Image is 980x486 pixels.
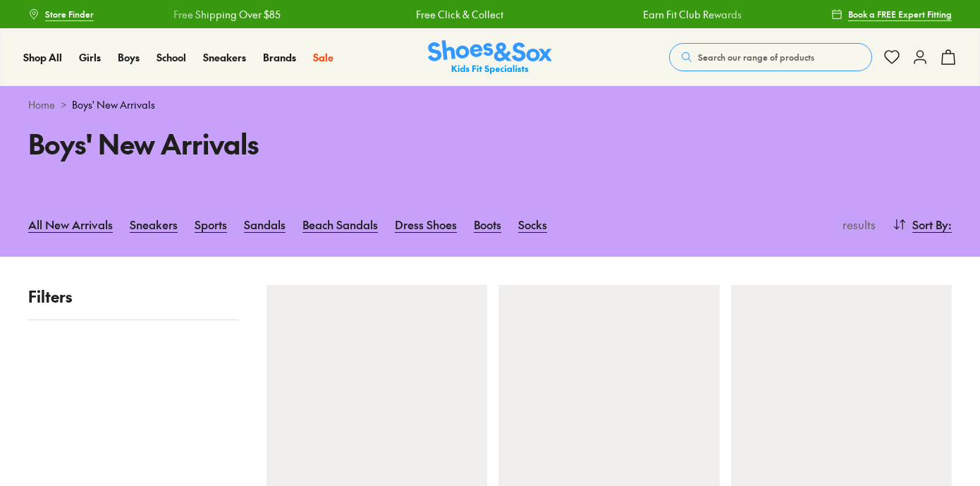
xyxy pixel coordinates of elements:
[195,209,227,240] a: Sports
[23,50,62,65] a: Shop All
[23,50,62,64] span: Shop All
[912,216,948,233] span: Sort By
[313,50,333,64] span: Sale
[263,50,296,65] a: Brands
[118,50,140,65] a: Boys
[157,50,186,65] a: School
[157,50,186,64] span: School
[629,7,728,22] a: Earn Fit Club Rewards
[203,50,246,65] a: Sneakers
[313,50,333,65] a: Sale
[28,285,238,308] p: Filters
[244,209,286,240] a: Sandals
[28,1,94,27] a: Store Finder
[518,209,547,240] a: Socks
[118,50,140,64] span: Boys
[263,50,296,64] span: Brands
[45,8,94,20] span: Store Finder
[72,97,155,112] span: Boys' New Arrivals
[79,50,101,65] a: Girls
[79,50,101,64] span: Girls
[428,40,552,75] a: Shoes & Sox
[130,209,178,240] a: Sneakers
[203,50,246,64] span: Sneakers
[698,51,814,63] span: Search our range of products
[402,7,489,22] a: Free Click & Collect
[28,97,952,112] div: >
[395,209,457,240] a: Dress Shoes
[428,40,552,75] img: SNS_Logo_Responsive.svg
[848,8,952,20] span: Book a FREE Expert Fitting
[28,209,113,240] a: All New Arrivals
[837,216,876,233] p: results
[474,209,501,240] a: Boots
[302,209,378,240] a: Beach Sandals
[669,43,872,71] button: Search our range of products
[893,209,952,240] button: Sort By:
[159,7,267,22] a: Free Shipping Over $85
[28,123,473,164] h1: Boys' New Arrivals
[831,1,952,27] a: Book a FREE Expert Fitting
[28,97,55,112] a: Home
[948,216,952,233] span: :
